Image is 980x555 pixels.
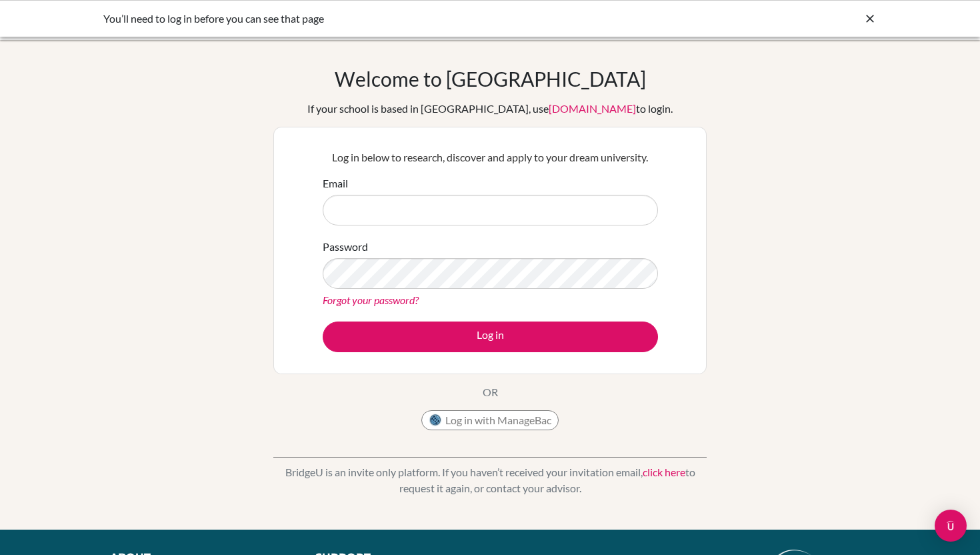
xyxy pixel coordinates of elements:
[323,175,348,191] label: Email
[273,464,707,496] p: BridgeU is an invite only platform. If you haven’t received your invitation email, to request it ...
[335,67,646,91] h1: Welcome to [GEOGRAPHIC_DATA]
[323,322,658,352] button: Log in
[483,384,498,400] p: OR
[549,102,636,115] a: [DOMAIN_NAME]
[307,101,673,117] div: If your school is based in [GEOGRAPHIC_DATA], use to login.
[323,294,419,306] a: Forgot your password?
[323,149,658,165] p: Log in below to research, discover and apply to your dream university.
[643,466,685,478] a: click here
[323,239,368,255] label: Password
[421,410,559,430] button: Log in with ManageBac
[103,11,677,27] div: You’ll need to log in before you can see that page
[935,510,967,542] div: Open Intercom Messenger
